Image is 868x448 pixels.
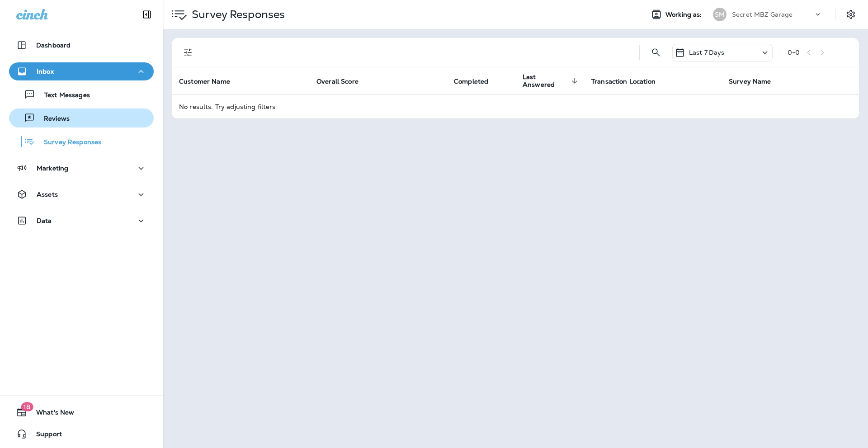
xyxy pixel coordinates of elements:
button: Search Survey Responses [647,43,665,61]
span: 18 [21,402,33,411]
button: Text Messages [9,85,154,104]
td: No results. Try adjusting filters [172,94,859,118]
div: SM [713,8,726,21]
p: Survey Responses [188,8,285,21]
div: 0 - 0 [788,49,800,56]
button: Assets [9,185,154,203]
p: Data [37,217,52,224]
span: Survey Name [729,77,783,85]
span: Completed [454,77,500,85]
span: Support [27,430,62,441]
span: Last Answered [523,73,569,89]
button: Filters [179,43,197,61]
span: Overall Score [316,78,359,85]
span: Transaction Location [591,78,656,85]
button: Marketing [9,159,154,177]
p: Assets [37,191,58,198]
button: 18What's New [9,403,154,421]
p: Text Messages [35,91,90,100]
span: What's New [27,409,74,420]
button: Collapse Sidebar [134,5,160,24]
span: Last Answered [523,73,580,89]
p: Secret MBZ Garage [732,11,793,18]
button: Inbox [9,62,154,80]
p: Last 7 Days [689,49,725,56]
button: Support [9,425,154,443]
p: Dashboard [36,42,71,49]
span: Overall Score [316,77,370,85]
p: Reviews [35,115,70,123]
p: Inbox [37,68,54,75]
span: Transaction Location [591,77,667,85]
p: Marketing [37,165,68,172]
button: Reviews [9,108,154,127]
span: Customer Name [179,78,230,85]
button: Settings [843,6,859,23]
span: Working as: [665,11,704,19]
span: Customer Name [179,77,242,85]
span: Survey Name [729,78,771,85]
button: Dashboard [9,36,154,54]
span: Completed [454,78,488,85]
button: Survey Responses [9,132,154,151]
button: Data [9,212,154,230]
p: Survey Responses [35,138,101,147]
